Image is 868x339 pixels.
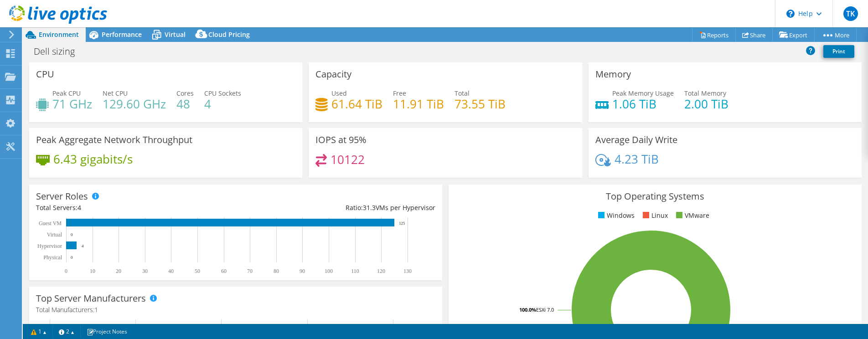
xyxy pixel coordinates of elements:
[325,268,333,274] text: 100
[536,306,554,313] tspan: ESXi 7.0
[71,255,73,260] text: 0
[82,244,84,248] text: 4
[116,268,121,274] text: 20
[684,89,726,98] span: Total Memory
[25,326,53,337] a: 1
[236,203,435,213] div: Ratio: VMs per Hypervisor
[595,135,677,145] h3: Average Daily Write
[39,30,79,39] span: Environment
[165,30,186,39] span: Virtual
[399,221,405,226] text: 125
[80,326,134,337] a: Project Notes
[142,268,148,274] text: 30
[103,89,128,98] span: Net CPU
[36,203,236,213] div: Total Servers:
[674,211,709,221] li: VMware
[52,99,92,109] h4: 71 GHz
[52,326,81,337] a: 2
[315,69,351,79] h3: Capacity
[692,28,736,42] a: Reports
[377,268,385,274] text: 120
[36,191,88,201] h3: Server Roles
[595,69,631,79] h3: Memory
[37,243,62,249] text: Hypervisor
[393,89,406,98] span: Free
[315,135,367,145] h3: IOPS at 95%
[403,268,412,274] text: 130
[823,45,854,58] a: Print
[351,268,359,274] text: 110
[300,268,305,274] text: 90
[176,99,194,109] h4: 48
[684,99,728,109] h4: 2.00 TiB
[36,135,192,145] h3: Peak Aggregate Network Throughput
[36,69,54,79] h3: CPU
[52,89,81,98] span: Peak CPU
[641,211,668,221] li: Linux
[615,154,659,164] h4: 4.23 TiB
[208,30,250,39] span: Cloud Pricing
[204,99,241,109] h4: 4
[53,154,133,164] h4: 6.43 gigabits/s
[36,293,146,303] h3: Top Server Manufacturers
[735,28,773,42] a: Share
[455,99,506,109] h4: 73.55 TiB
[814,28,857,42] a: More
[331,154,365,164] h4: 10122
[39,220,62,226] text: Guest VM
[786,10,795,18] svg: \n
[596,211,635,221] li: Windows
[43,254,62,261] text: Physical
[519,306,536,313] tspan: 100.0%
[612,89,674,98] span: Peak Memory Usage
[274,268,279,274] text: 80
[331,89,347,98] span: Used
[363,203,376,212] span: 31.3
[612,99,674,109] h4: 1.06 TiB
[94,305,98,314] span: 1
[30,46,89,56] h1: Dell sizing
[331,99,382,109] h4: 61.64 TiB
[71,232,73,237] text: 0
[103,99,166,109] h4: 129.60 GHz
[247,268,253,274] text: 70
[221,268,227,274] text: 60
[204,89,241,98] span: CPU Sockets
[36,305,435,315] h4: Total Manufacturers:
[195,268,200,274] text: 50
[455,89,470,98] span: Total
[65,268,67,274] text: 0
[77,203,81,212] span: 4
[47,231,62,238] text: Virtual
[772,28,815,42] a: Export
[168,268,174,274] text: 40
[90,268,95,274] text: 10
[393,99,444,109] h4: 11.91 TiB
[102,30,142,39] span: Performance
[455,191,855,201] h3: Top Operating Systems
[843,6,858,21] span: TK
[176,89,194,98] span: Cores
